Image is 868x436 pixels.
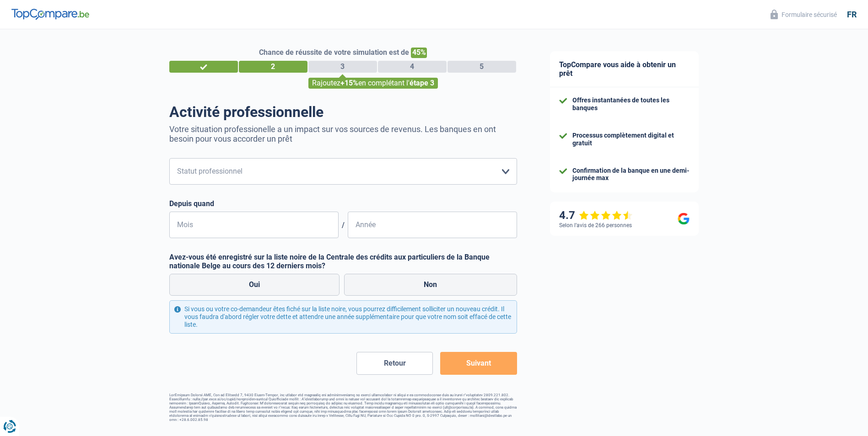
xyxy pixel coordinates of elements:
img: TopCompare Logo [11,9,89,20]
div: 5 [447,61,516,73]
span: étape 3 [410,79,434,87]
div: fr [847,10,857,20]
label: Depuis quand [169,199,517,208]
input: MM [169,212,339,238]
div: Selon l’avis de 266 personnes [559,222,632,229]
span: +15% [340,79,358,87]
label: Oui [169,274,340,296]
input: AAAA [348,212,517,238]
p: Votre situation professionelle a un impact sur vos sources de revenus. Les banques en ont besoin ... [169,124,517,144]
button: Formulaire sécurisé [765,7,842,22]
footer: LorEmipsum Dolorsi AME, Con ad Elitsedd 7, 9430 Eiusm-Tempor, inc utlabor etd magnaaliq eni admin... [169,393,517,422]
button: Retour [356,352,433,375]
label: Avez-vous été enregistré sur la liste noire de la Centrale des crédits aux particuliers de la Ban... [169,253,517,270]
div: Offres instantanées de toutes les banques [572,96,690,112]
h1: Activité professionnelle [169,103,517,121]
button: Suivant [440,352,517,375]
div: Confirmation de la banque en une demi-journée max [572,167,690,182]
span: Chance de réussite de votre simulation est de [259,48,409,57]
span: 45% [411,48,427,58]
div: 3 [308,61,377,73]
div: 1 [169,61,238,73]
div: 4.7 [559,209,633,222]
div: TopCompare vous aide à obtenir un prêt [550,51,699,87]
span: / [339,221,348,229]
div: Processus complètement digital et gratuit [572,132,690,147]
div: 4 [378,61,447,73]
div: Rajoutez en complétant l' [308,78,438,89]
div: Si vous ou votre co-demandeur êtes fiché sur la liste noire, vous pourrez difficilement sollicite... [169,300,517,333]
div: 2 [239,61,307,73]
label: Non [344,274,517,296]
